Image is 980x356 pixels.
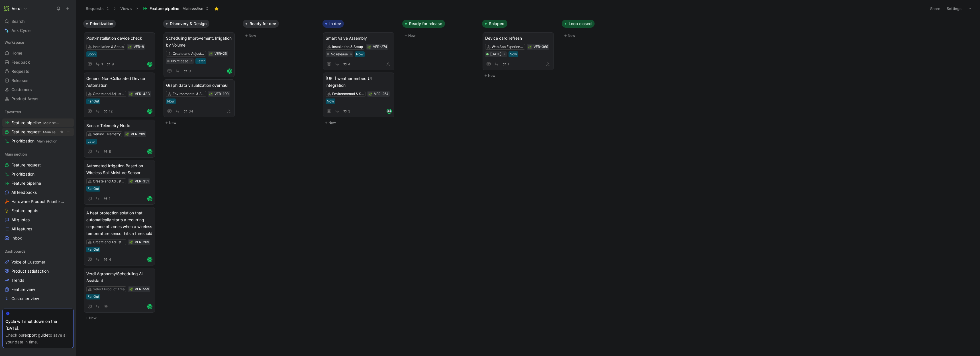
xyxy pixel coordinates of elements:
[84,73,155,117] a: Generic Non-Collocated Device AutomationCreate and Adjust Irrigation SchedulesFar Out12R
[128,45,132,49] img: 🌱
[4,6,9,11] img: Verdi
[86,162,152,176] span: Automated Irrigation Based on Wireless Soil Moisture Sensor
[2,67,74,76] a: Requests
[129,288,133,291] img: 🌱
[2,58,74,67] a: Feedback
[2,5,29,13] button: VerdiVerdi
[24,333,48,337] a: export guide
[166,35,232,49] span: Scheduling Improvement: Irrigation by Volume
[534,44,548,50] div: VER-369
[84,120,155,158] a: Sensor Telemetry NodeSensor TelemetryLater8R
[164,32,235,77] a: Scheduling Improvement: Irrigation by VolumeCreate and Adjust Irrigation SchedulesLater9R
[944,5,964,13] button: Settings
[83,315,158,321] button: New
[2,94,74,103] a: Product Areas
[83,4,112,13] button: Requests
[2,49,74,57] a: Home
[129,241,133,244] img: 🌱
[11,287,35,292] span: Feature view
[560,17,639,42] div: Loop closedNew
[125,133,129,136] img: 🌱
[528,45,532,49] div: 🌱
[129,92,133,96] div: 🌱
[173,91,205,97] div: Environmental & Soil Moisture Data
[131,131,145,137] div: VER-289
[93,178,125,184] div: Create and Adjust Irrigation Schedules
[101,63,103,66] span: 1
[11,59,30,65] span: Feedback
[492,44,524,50] div: Web App Experience
[5,318,71,332] div: Cycle will shut down on the [DATE].
[84,207,155,266] a: A heat protection solution that automatically starts a recurring sequence of zones when a wireles...
[11,27,30,34] span: Ask Cycle
[83,20,116,28] button: Prioritization
[5,151,27,157] span: Main section
[93,44,124,50] div: Installation & Setup
[109,197,111,200] span: 1
[2,150,74,242] div: Main sectionFeature requestPrioritizationFeature pipelineAll feedbacksHardware Product Prioritiza...
[11,226,32,232] span: All features
[2,267,74,275] a: Product satisfaction
[2,188,74,197] a: All feedbacks
[86,210,152,237] span: A heat protection solution that automatically starts a recurring sequence of zones when a wireles...
[320,17,400,129] div: In devNew
[11,235,22,241] span: Inbox
[94,61,104,68] button: 1
[2,85,74,94] a: Customers
[367,45,371,49] img: 🌱
[109,110,113,113] span: 12
[129,92,133,96] img: 🌱
[508,63,509,66] span: 1
[322,119,398,126] button: New
[490,51,501,57] div: [DATE]
[11,277,24,283] span: Trends
[409,21,442,27] span: Ready for release
[90,21,113,27] span: Prioritization
[140,4,211,13] button: Feature pipelineMain section
[66,129,72,135] button: View actions
[182,108,194,114] button: 34
[323,73,394,117] a: [URL] weather embed UI integrationEnvironmental & Soil Moisture DataNow3avatar
[2,225,74,233] a: All features
[11,87,32,92] span: Customers
[2,108,74,116] div: Favorites
[87,51,96,57] div: Soon
[86,122,152,129] span: Sensor Telemetry Node
[2,137,74,145] a: PrioritizationMain section
[402,20,445,28] button: Ready for release
[167,98,175,104] div: Now
[2,170,74,178] a: Prioritization
[569,21,592,27] span: Loop closed
[148,109,152,113] div: R
[928,5,943,13] button: Share
[209,52,213,56] img: 🌱
[150,6,179,11] span: Feature pipeline
[209,92,213,96] button: 🌱
[148,258,152,262] div: R
[482,72,557,79] button: New
[2,179,74,188] a: Feature pipeline
[2,247,74,256] div: Dashboards
[332,91,364,97] div: Environmental & Soil Moisture Data
[103,256,112,263] button: 4
[5,248,26,254] span: Dashboards
[148,305,152,309] div: R
[170,21,207,27] span: Discovery & Design
[43,121,64,125] span: Main section
[103,108,114,114] button: 12
[166,82,232,89] span: Graph data visualization overhaul
[528,45,532,49] img: 🌱
[93,286,125,292] div: Select Product Area
[135,286,149,292] div: VER-559
[84,160,155,205] a: Automated Irrigation Based on Wireless Soil Moisture SensorCreate and Adjust Irrigation Schedules...
[183,6,203,11] span: Main section
[369,92,372,96] img: 🌱
[197,58,205,64] div: Later
[402,32,477,39] button: New
[11,217,30,223] span: All quotes
[329,21,341,27] span: In dev
[87,98,99,104] div: Far Out
[129,179,133,183] div: 🌱
[11,78,28,83] span: Releases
